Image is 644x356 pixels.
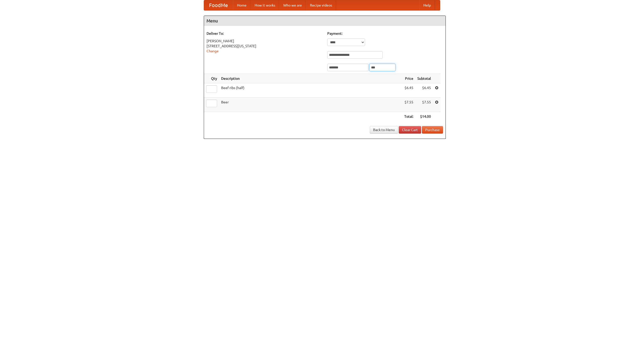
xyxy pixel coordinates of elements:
[415,74,433,83] th: Subtotal
[415,112,433,121] th: $14.00
[207,44,322,49] div: [STREET_ADDRESS][US_STATE]
[402,74,415,83] th: Price
[251,0,279,10] a: How it works
[279,0,306,10] a: Who we are
[419,0,435,10] a: Help
[415,98,433,112] td: $7.55
[219,98,402,112] td: Beer
[415,83,433,98] td: $6.45
[327,31,443,36] h5: Payment:
[233,0,251,10] a: Home
[207,31,322,36] h5: Deliver To:
[422,126,443,134] button: Purchase
[204,16,446,26] h4: Menu
[207,49,219,53] a: Change
[204,0,233,10] a: FoodMe
[402,112,415,121] th: Total:
[399,126,421,134] a: Clear Cart
[402,83,415,98] td: $6.45
[402,98,415,112] td: $7.55
[207,38,322,44] div: [PERSON_NAME]
[219,83,402,98] td: Beef ribs (half)
[370,126,398,134] a: Back to Menu
[219,74,402,83] th: Description
[204,74,219,83] th: Qty
[306,0,336,10] a: Recipe videos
